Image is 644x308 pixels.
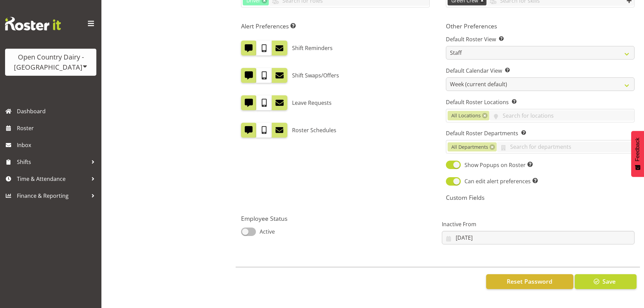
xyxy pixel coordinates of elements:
[241,215,434,222] h5: Employee Status
[17,157,88,167] span: Shifts
[446,67,635,75] label: Default Calendar View
[446,194,635,201] h5: Custom Fields
[17,174,88,184] span: Time & Attendance
[446,35,635,43] label: Default Roster View
[631,131,644,177] button: Feedback - Show survey
[17,140,98,150] span: Inbox
[451,112,481,119] span: All Locations
[292,95,332,110] label: Leave Requests
[292,41,333,55] label: Shift Reminders
[442,231,635,244] input: Click to select...
[446,22,635,30] h5: Other Preferences
[446,98,635,106] label: Default Roster Locations
[442,220,635,228] label: Inactive From
[635,138,641,161] span: Feedback
[497,142,634,152] input: Search for departments
[292,68,339,83] label: Shift Swaps/Offers
[602,277,616,286] span: Save
[256,228,275,236] span: Active
[507,277,552,286] span: Reset Password
[17,106,98,116] span: Dashboard
[461,161,533,169] span: Show Popups on Roster
[461,177,538,185] span: Can edit alert preferences
[292,123,336,138] label: Roster Schedules
[486,274,573,289] button: Reset Password
[17,123,98,133] span: Roster
[12,52,90,72] div: Open Country Dairy - [GEOGRAPHIC_DATA]
[489,110,634,121] input: Search for locations
[575,274,637,289] button: Save
[451,143,488,151] span: All Departments
[241,22,430,30] h5: Alert Preferences
[17,191,88,201] span: Finance & Reporting
[446,129,635,137] label: Default Roster Departments
[5,17,61,30] img: Rosterit website logo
